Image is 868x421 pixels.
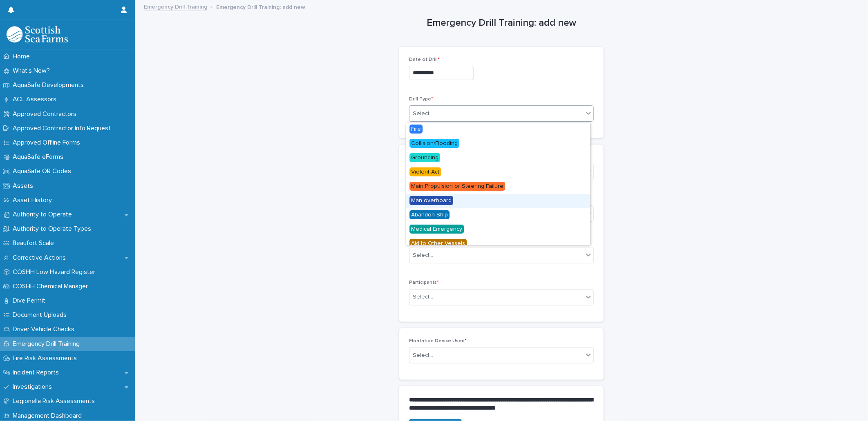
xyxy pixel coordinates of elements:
div: Select... [413,351,433,360]
div: Abandon Ship [406,208,590,223]
p: COSHH Chemical Manager [9,283,94,290]
span: Participants [409,280,439,285]
p: Incident Reports [9,369,65,376]
p: Home [9,53,36,60]
h1: Emergency Drill Training: add new [399,17,604,29]
img: bPIBxiqnSb2ggTQWdOVV [7,26,68,42]
p: Legionella Risk Assessments [9,397,101,405]
p: Asset History [9,196,58,204]
p: COSHH Low Hazard Register [9,268,102,276]
span: Fire [409,125,423,134]
div: Main Propulsion or Steering Failure [406,180,590,194]
div: Medical Emergency [406,223,590,237]
p: What's New? [9,67,56,75]
p: Authority to Operate [9,211,78,218]
div: Aid to Other Vessels [406,237,590,251]
p: Emergency Drill Training: add new [216,2,305,11]
p: Management Dashboard [9,412,88,420]
div: Grounding [406,151,590,165]
p: Corrective Actions [9,254,72,262]
p: Investigations [9,383,58,391]
p: Authority to Operate Types [9,225,98,233]
div: Collision/Flooding [406,137,590,151]
span: Man overboard [409,196,453,205]
p: ACL Assessors [9,96,63,103]
p: AquaSafe QR Codes [9,167,78,175]
p: Fire Risk Assessments [9,354,83,362]
span: Collision/Flooding [409,139,459,148]
p: AquaSafe Developments [9,81,90,89]
p: Dive Permit [9,297,52,305]
p: Beaufort Scale [9,239,60,247]
a: Emergency Drill Training [144,2,207,11]
span: Date of Drill [409,57,440,62]
p: Driver Vehicle Checks [9,325,81,333]
p: Assets [9,182,40,190]
p: Approved Contractor Info Request [9,125,117,132]
span: Grounding [409,153,440,162]
p: Emergency Drill Training [9,340,86,348]
span: Violent Act [409,167,441,176]
div: Select... [413,109,433,118]
span: Aid to Other Vessels [409,239,467,248]
span: Drill Type [409,97,433,102]
p: AquaSafe eForms [9,153,70,161]
p: Approved Contractors [9,110,83,118]
span: Main Propulsion or Steering Failure [409,182,505,191]
div: Violent Act [406,165,590,180]
div: Man overboard [406,194,590,208]
span: Floatation Device Used [409,339,467,343]
div: Select... [413,251,433,260]
p: Document Uploads [9,311,73,319]
p: Approved Offline Forms [9,139,87,147]
span: Medical Emergency [409,225,464,234]
div: Fire [406,123,590,137]
div: Select... [413,293,433,301]
span: Abandon Ship [409,210,450,219]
